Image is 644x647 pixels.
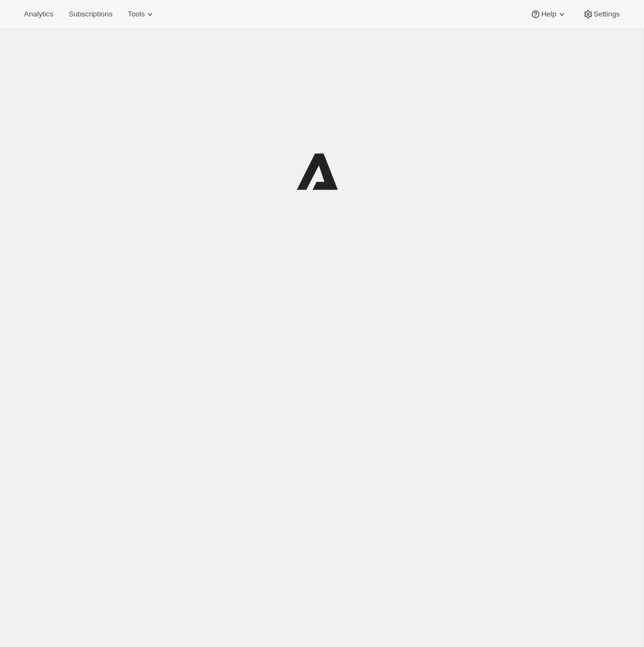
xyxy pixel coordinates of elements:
button: Settings [576,7,626,22]
span: Settings [594,10,620,19]
span: Tools [128,10,145,19]
span: Subscriptions [68,10,112,19]
button: Subscriptions [62,7,119,22]
span: Help [541,10,556,19]
button: Tools [121,7,162,22]
button: Help [524,7,573,22]
span: Analytics [24,10,53,19]
button: Analytics [18,7,60,22]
